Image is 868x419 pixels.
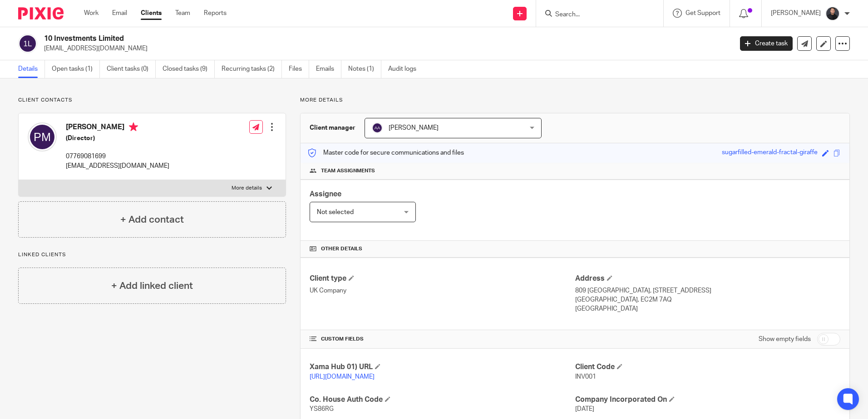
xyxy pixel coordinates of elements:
span: Other details [321,245,362,253]
a: Details [18,60,45,78]
a: Clients [141,9,162,18]
p: More details [300,97,850,104]
p: [GEOGRAPHIC_DATA], EC2M 7AQ [575,295,840,304]
div: sugarfilled-emerald-fractal-giraffe [722,148,818,158]
img: svg%3E [28,122,57,151]
a: Team [175,9,190,18]
h4: [PERSON_NAME] [66,122,169,134]
label: Show empty fields [759,335,811,344]
p: [EMAIL_ADDRESS][DOMAIN_NAME] [44,44,726,53]
span: Team assignments [321,167,375,175]
a: Create task [740,36,793,51]
p: 07769081699 [66,152,169,161]
img: svg%3E [372,122,383,133]
h5: (Director) [66,134,169,143]
h4: Client Code [575,362,840,372]
input: Search [554,11,636,19]
h4: Xama Hub 01) URL [310,362,575,372]
a: Files [289,60,309,78]
h4: Company Incorporated On [575,395,840,404]
span: YS86RG [310,406,334,412]
h3: Client manager [310,123,355,132]
p: [PERSON_NAME] [771,9,821,18]
i: Primary [129,122,138,132]
span: [DATE] [575,406,594,412]
span: Not selected [317,209,354,215]
img: Pixie [18,7,64,19]
img: svg%3E [18,34,37,53]
a: Email [112,9,127,18]
a: Notes (1) [348,60,381,78]
span: Get Support [686,10,720,16]
p: UK Company [310,286,575,295]
p: [GEOGRAPHIC_DATA] [575,304,840,313]
a: Client tasks (0) [107,60,156,78]
a: Audit logs [388,60,423,78]
p: More details [232,185,262,192]
h4: Address [575,274,840,283]
h4: Co. House Auth Code [310,395,575,404]
img: My%20Photo.jpg [825,6,840,21]
p: [EMAIL_ADDRESS][DOMAIN_NAME] [66,161,169,171]
h4: + Add linked client [111,279,193,293]
h4: Client type [310,274,575,283]
h2: 10 Investments Limited [44,34,590,44]
a: Work [84,9,99,18]
a: Recurring tasks (2) [222,60,282,78]
a: Closed tasks (9) [163,60,215,78]
a: [URL][DOMAIN_NAME] [310,374,375,380]
p: Linked clients [18,251,286,258]
a: Open tasks (1) [52,60,100,78]
a: Emails [316,60,341,78]
span: [PERSON_NAME] [389,125,439,131]
a: Reports [204,9,227,18]
h4: CUSTOM FIELDS [310,336,575,343]
p: Master code for secure communications and files [307,148,464,157]
span: Assignee [310,190,341,198]
p: 809 [GEOGRAPHIC_DATA], [STREET_ADDRESS] [575,286,840,295]
p: Client contacts [18,97,286,104]
h4: + Add contact [120,213,184,227]
span: INV001 [575,374,596,380]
